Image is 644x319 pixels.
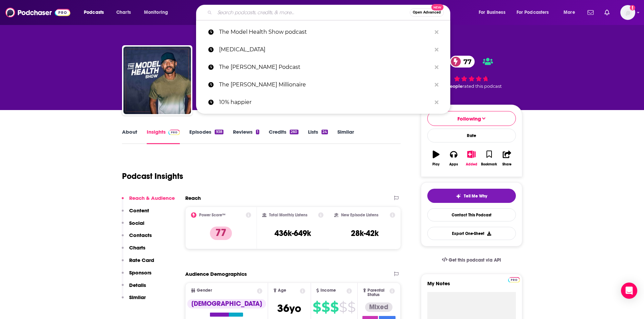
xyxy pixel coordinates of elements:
[196,76,450,94] a: The [PERSON_NAME] Millionaire
[210,227,232,240] p: 77
[432,162,439,166] div: Play
[462,84,502,89] span: rated this podcast
[168,130,180,135] img: Podchaser Pro
[337,129,354,144] a: Similar
[621,283,637,299] div: Open Intercom Messenger
[445,146,462,170] button: Apps
[410,8,444,17] button: Open AdvancedNew
[139,7,177,18] button: open menu
[116,8,131,17] span: Charts
[269,129,298,144] a: Credits260
[189,129,223,144] a: Episodes938
[233,129,259,144] a: Reviews1
[122,207,149,220] button: Content
[129,207,149,214] p: Content
[339,302,347,313] span: $
[215,7,410,18] input: Search podcasts, credits, & more...
[348,302,355,313] span: $
[367,288,388,297] span: Parental Status
[196,23,450,41] a: The Model Health Show podcast
[122,171,183,181] h1: Podcast Insights
[122,244,145,257] button: Charts
[122,220,144,232] button: Social
[427,189,516,203] button: tell me why sparkleTell Me Why
[129,282,146,288] p: Details
[427,280,516,292] label: My Notes
[5,6,70,19] img: Podchaser - Follow, Share and Rate Podcasts
[196,58,450,76] a: The [PERSON_NAME] Podcast
[199,213,225,217] h2: Power Score™
[479,8,505,17] span: For Business
[427,111,516,126] button: Following
[269,213,307,217] h2: Total Monthly Listens
[185,195,201,201] h2: Reach
[341,213,378,217] h2: New Episode Listens
[351,228,379,238] h3: 28k-42k
[202,5,457,20] div: Search podcasts, credits, & more...
[481,162,497,166] div: Bookmark
[219,58,431,76] p: The Thais Gibson Podcast
[219,76,431,94] p: The Mello Millionaire
[122,129,137,144] a: About
[449,257,501,263] span: Get this podcast via API
[330,302,338,313] span: $
[480,146,498,170] button: Bookmark
[498,146,516,170] button: Share
[456,193,461,199] img: tell me why sparkle
[517,8,549,17] span: For Podcasters
[290,130,298,134] div: 260
[185,271,247,277] h2: Audience Demographics
[474,7,514,18] button: open menu
[112,7,135,18] a: Charts
[436,252,507,268] a: Get this podcast via API
[462,146,480,170] button: Added
[129,269,151,276] p: Sponsors
[466,162,477,166] div: Added
[187,299,266,309] div: [DEMOGRAPHIC_DATA]
[129,257,154,263] p: Rate Card
[84,8,104,17] span: Podcasts
[219,94,431,111] p: 10% happier
[122,195,175,207] button: Reach & Audience
[79,7,113,18] button: open menu
[559,7,583,18] button: open menu
[321,302,330,313] span: $
[278,288,286,293] span: Age
[585,7,596,18] a: Show notifications dropdown
[219,41,431,58] p: tai chi
[449,162,458,166] div: Apps
[122,257,154,269] button: Rate Card
[630,5,635,10] svg: Add a profile image
[450,56,475,68] a: 77
[457,115,481,122] span: Following
[620,5,635,20] button: Show profile menu
[129,232,152,238] p: Contacts
[620,5,635,20] span: Logged in as mmullin
[431,4,444,10] span: New
[129,244,145,251] p: Charts
[122,269,151,282] button: Sponsors
[464,193,487,199] span: Tell Me Why
[508,277,520,283] img: Podchaser Pro
[219,23,431,41] p: The Model Health Show podcast
[313,302,321,313] span: $
[129,195,175,201] p: Reach & Audience
[196,94,450,111] a: 10% happier
[147,129,180,144] a: InsightsPodchaser Pro
[427,227,516,240] button: Export One-Sheet
[129,220,144,226] p: Social
[123,47,191,114] img: The Model Health Show
[512,7,559,18] button: open menu
[321,130,328,134] div: 24
[144,8,168,17] span: Monitoring
[275,228,311,238] h3: 436k-649k
[427,146,445,170] button: Play
[308,129,328,144] a: Lists24
[443,84,462,89] span: 4 people
[277,302,301,315] span: 36 yo
[122,294,146,307] button: Similar
[122,282,146,294] button: Details
[197,288,212,293] span: Gender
